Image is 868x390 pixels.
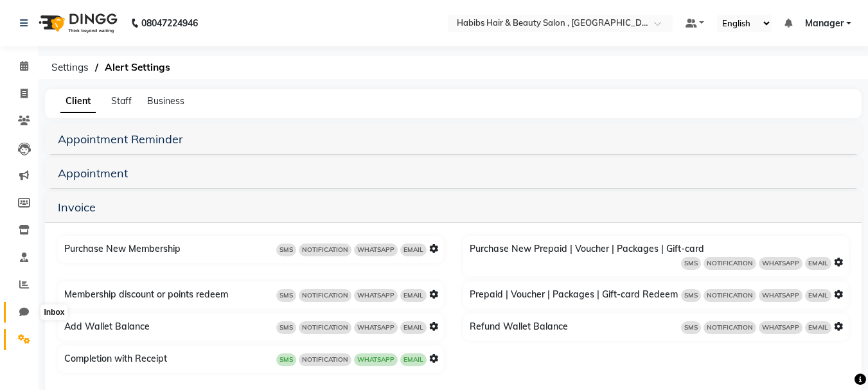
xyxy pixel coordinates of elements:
[276,244,296,256] span: SMS
[681,257,701,270] span: SMS
[704,257,756,270] span: NOTIFICATION
[681,289,701,302] span: SMS
[111,95,132,107] span: Staff
[276,321,296,334] span: SMS
[58,166,128,181] a: Appointment
[354,321,398,334] span: WHATSAPP
[466,317,849,337] div: Refund Wallet Balance
[466,285,849,305] div: Prepaid | Voucher | Packages | Gift-card Redeem
[299,353,351,366] span: NOTIFICATION
[400,244,427,256] span: EMAIL
[58,200,96,215] a: Invoice
[299,289,351,302] span: NOTIFICATION
[400,321,427,334] span: EMAIL
[805,289,831,302] span: EMAIL
[400,353,427,366] span: EMAIL
[40,305,67,320] div: Inbox
[147,95,184,107] span: Business
[276,353,296,366] span: SMS
[354,244,398,256] span: WHATSAPP
[141,5,198,41] b: 08047224946
[759,321,802,334] span: WHATSAPP
[466,239,849,273] div: Purchase New Prepaid | Voucher | Packages | Gift-card
[805,17,844,30] span: Manager
[681,321,701,334] span: SMS
[354,353,398,366] span: WHATSAPP
[98,56,177,79] span: Alert Settings
[61,285,444,305] div: Membership discount or points redeem
[299,244,351,256] span: NOTIFICATION
[276,289,296,302] span: SMS
[61,349,444,369] div: Completion with Receipt
[61,317,444,337] div: Add Wallet Balance
[400,289,427,302] span: EMAIL
[61,239,444,260] div: Purchase New Membership
[805,257,831,270] span: EMAIL
[704,321,756,334] span: NOTIFICATION
[33,5,121,41] img: logo
[58,132,183,146] a: Appointment Reminder
[60,90,96,113] span: Client
[354,289,398,302] span: WHATSAPP
[805,321,831,334] span: EMAIL
[759,257,802,270] span: WHATSAPP
[759,289,802,302] span: WHATSAPP
[704,289,756,302] span: NOTIFICATION
[45,56,95,79] span: Settings
[299,321,351,334] span: NOTIFICATION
